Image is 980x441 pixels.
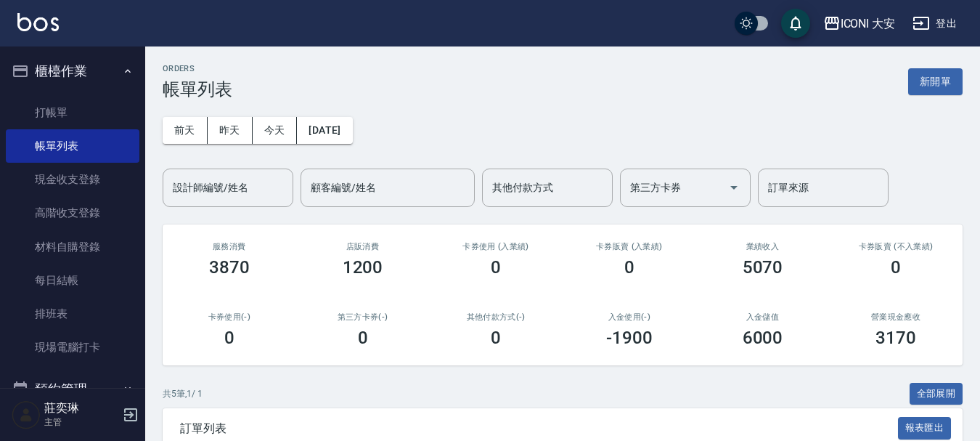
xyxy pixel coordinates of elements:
h2: 店販消費 [314,242,412,251]
h2: 入金使用(-) [580,312,679,322]
a: 帳單列表 [6,129,139,163]
span: 訂單列表 [180,421,898,436]
button: 櫃檯作業 [6,52,139,90]
h3: 3870 [209,257,250,278]
button: 全部展開 [910,383,963,405]
h2: 卡券販賣 (不入業績) [846,242,945,251]
h5: 莊奕琳 [44,401,118,416]
h2: 卡券使用 (入業績) [446,242,545,251]
a: 材料自購登錄 [6,230,139,264]
a: 排班表 [6,297,139,331]
img: Logo [17,13,59,31]
h2: 卡券販賣 (入業績) [580,242,679,251]
h3: 0 [224,328,234,348]
button: ICONI 大安 [817,9,902,39]
a: 高階收支登錄 [6,196,139,230]
button: 前天 [163,117,208,144]
h3: 0 [624,257,634,278]
a: 現金收支登錄 [6,163,139,196]
h3: 5070 [743,257,783,278]
h3: 帳單列表 [163,79,232,100]
h2: 其他付款方式(-) [446,312,545,322]
button: Open [722,176,746,199]
h2: 業績收入 [714,242,812,251]
button: 今天 [253,117,298,144]
h2: 營業現金應收 [846,312,945,322]
p: 主管 [44,416,118,429]
h2: ORDERS [163,64,232,73]
h3: -1900 [606,328,653,348]
button: 預約管理 [6,371,139,408]
h3: 0 [491,328,501,348]
button: 新開單 [908,68,963,95]
h3: 6000 [743,328,783,348]
a: 新開單 [908,74,963,88]
a: 現場電腦打卡 [6,331,139,364]
a: 每日結帳 [6,264,139,297]
p: 共 5 筆, 1 / 1 [163,387,203,400]
button: [DATE] [297,117,352,144]
a: 報表匯出 [898,421,952,434]
h3: 0 [358,328,368,348]
h3: 0 [891,257,901,278]
div: ICONI 大安 [841,15,896,33]
h2: 第三方卡券(-) [314,312,412,322]
h3: 1200 [343,257,383,278]
button: 昨天 [208,117,253,144]
h2: 卡券使用(-) [180,312,279,322]
h3: 0 [491,257,501,278]
h3: 服務消費 [180,242,279,251]
a: 打帳單 [6,96,139,129]
button: 報表匯出 [898,417,952,440]
h2: 入金儲值 [714,312,812,322]
button: 登出 [907,10,963,37]
button: save [781,9,810,38]
h3: 3170 [875,328,916,348]
img: Person [12,400,41,429]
